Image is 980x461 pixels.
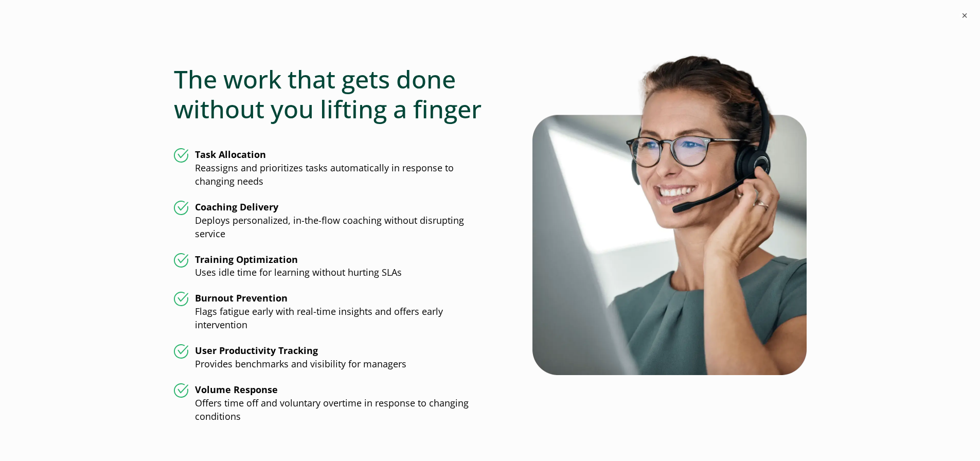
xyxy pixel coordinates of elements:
li: Offers time off and voluntary overtime in response to changing conditions [174,383,490,423]
button: × [959,10,970,21]
li: Reassigns and prioritizes tasks automatically in response to changing needs [174,148,490,188]
strong: Coaching Delivery [195,201,278,213]
h2: The work that gets done without you lifting a finger [174,64,490,123]
strong: Burnout Prevention [195,292,288,304]
strong: Training Optimization [195,253,298,265]
li: Uses idle time for learning without hurting SLAs [174,253,490,280]
li: Flags fatigue early with real-time insights and offers early intervention [174,292,490,332]
strong: Volume Response [195,383,278,396]
strong: User Productivity Tracking [195,344,318,357]
img: Female contact center employee smiling with her headset on [532,39,807,376]
li: Deploys personalized, in-the-flow coaching without disrupting service [174,201,490,241]
li: Provides benchmarks and visibility for managers [174,344,490,371]
strong: Task Allocation [195,148,266,161]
